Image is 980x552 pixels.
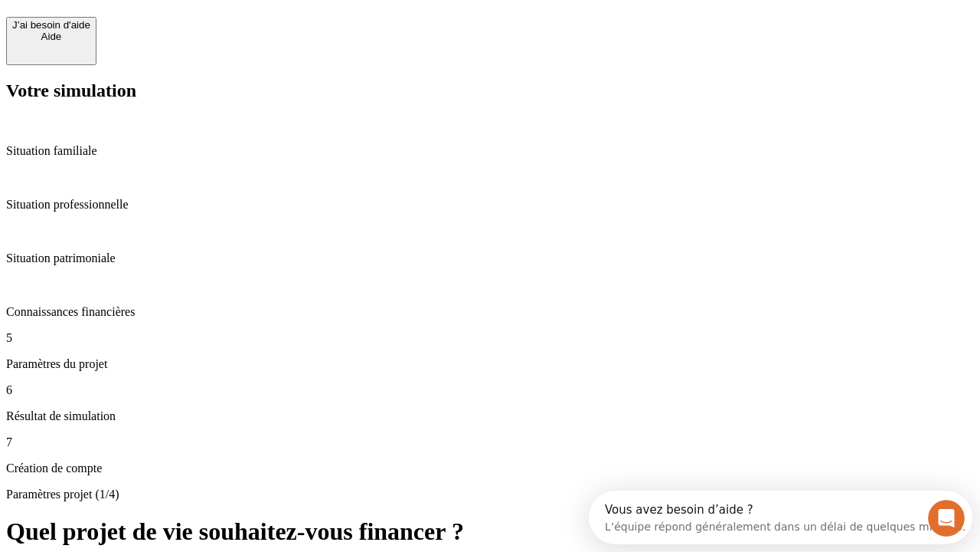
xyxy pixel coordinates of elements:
[6,251,974,265] p: Situation patrimoniale
[6,517,974,546] h1: Quel projet de vie souhaitez-vous financer ?
[6,357,974,371] p: Paramètres du projet
[6,383,974,397] p: 6
[6,198,974,212] p: Situation professionnelle
[6,488,974,501] p: Paramètres projet (1/4)
[6,6,422,48] div: Ouvrir le Messenger Intercom
[6,17,96,65] button: J’ai besoin d'aideAide
[6,462,974,475] p: Création de compte
[12,19,90,31] div: J’ai besoin d'aide
[6,305,974,319] p: Connaissances financières
[6,80,974,101] h2: Votre simulation
[6,144,974,158] p: Situation familiale
[928,500,965,537] iframe: Intercom live chat
[16,25,377,41] div: L’équipe répond généralement dans un délai de quelques minutes.
[12,31,90,42] div: Aide
[16,13,377,25] div: Vous avez besoin d’aide ?
[6,331,974,345] p: 5
[589,491,972,544] iframe: Intercom live chat discovery launcher
[6,409,974,423] p: Résultat de simulation
[6,435,974,449] p: 7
